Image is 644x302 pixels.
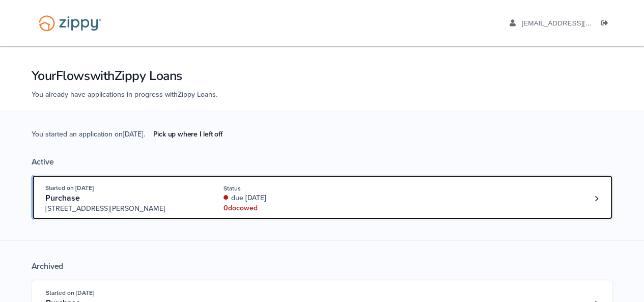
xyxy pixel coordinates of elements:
a: Log out [601,19,612,30]
span: aaboley88@icloud.com [521,19,638,27]
img: Logo [32,10,108,36]
div: Status [223,184,359,193]
span: [STREET_ADDRESS][PERSON_NAME] [45,204,201,214]
span: Started on [DATE] [46,289,94,296]
a: Open loan 4228033 [32,175,613,220]
h1: Your Flows with Zippy Loans [32,67,613,85]
span: Started on [DATE] [45,184,94,191]
span: You started an application on [DATE] . [32,129,231,157]
span: You already have applications in progress with Zippy Loans . [32,90,217,99]
div: Archived [32,261,613,271]
span: Purchase [45,193,80,203]
a: Loan number 4228033 [589,191,604,206]
a: Pick up where I left off [145,126,231,143]
a: edit profile [510,19,638,30]
div: due [DATE] [223,193,359,203]
div: 0 doc owed [223,203,359,213]
div: Active [32,157,613,167]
